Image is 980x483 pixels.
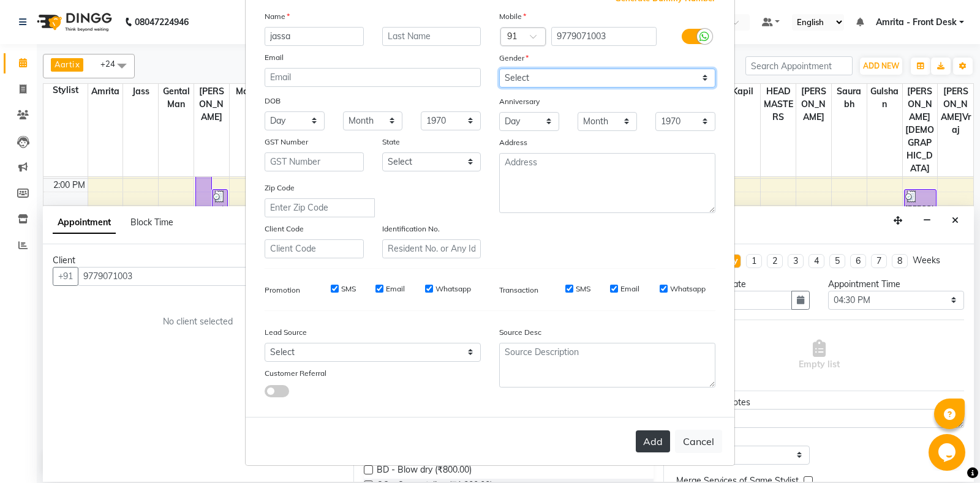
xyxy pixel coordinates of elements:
[265,285,300,296] label: Promotion
[265,27,364,46] input: First Name
[499,285,538,296] label: Transaction
[265,239,364,258] input: Client Code
[499,53,529,64] label: Gender
[265,68,481,87] input: Email
[636,430,670,452] button: Add
[265,368,326,379] label: Customer Referral
[265,223,304,234] label: Client Code
[382,239,481,258] input: Resident No. or Any Id
[341,283,356,294] label: SMS
[670,283,706,294] label: Whatsapp
[382,137,400,148] label: State
[265,198,375,217] input: Enter Zip Code
[265,182,295,193] label: Zip Code
[576,283,590,294] label: SMS
[265,11,290,22] label: Name
[551,27,657,46] input: Mobile
[265,152,364,171] input: GST Number
[675,430,722,453] button: Cancel
[382,27,481,46] input: Last Name
[265,327,307,338] label: Lead Source
[499,11,526,22] label: Mobile
[499,327,541,338] label: Source Desc
[435,283,471,294] label: Whatsapp
[265,137,308,148] label: GST Number
[499,96,540,107] label: Anniversary
[499,137,527,148] label: Address
[386,283,405,294] label: Email
[265,52,284,63] label: Email
[620,283,639,294] label: Email
[265,95,281,107] label: DOB
[382,223,440,234] label: Identification No.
